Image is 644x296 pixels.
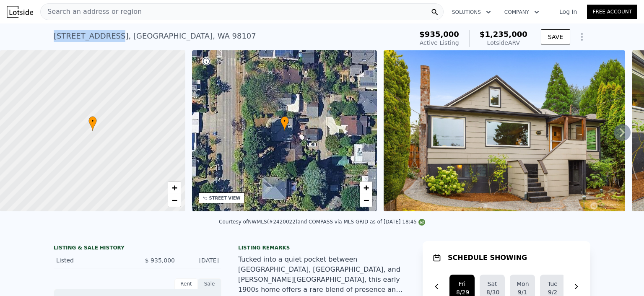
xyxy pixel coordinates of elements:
button: Company [498,5,546,20]
span: $1,235,000 [480,30,527,39]
img: Lotside [7,6,33,18]
span: − [171,195,177,205]
span: Active Listing [420,39,459,46]
span: $935,000 [419,30,459,39]
a: Log In [549,8,587,16]
span: Search an address or region [41,7,142,17]
div: [DATE] [182,256,219,265]
div: Rent [174,278,198,289]
div: STREET VIEW [209,195,241,201]
span: • [280,117,289,125]
div: Mon [517,280,528,288]
img: NWMLS Logo [418,219,425,226]
span: + [364,182,369,193]
div: Sale [198,278,221,289]
div: Courtesy of NWMLS (#2420022) and COMPASS via MLS GRID as of [DATE] 18:45 [219,219,425,225]
a: Zoom in [360,182,372,194]
span: + [171,182,177,193]
div: Fri [456,280,468,288]
a: Zoom out [360,194,372,207]
a: Zoom in [168,182,181,194]
a: Zoom out [168,194,181,207]
div: Lotside ARV [480,39,527,47]
button: Show Options [574,29,590,45]
button: SAVE [541,29,570,44]
div: Tue [547,280,558,288]
div: Listed [56,256,131,265]
span: − [364,195,369,205]
a: Free Account [587,5,637,19]
div: [STREET_ADDRESS] , [GEOGRAPHIC_DATA] , WA 98107 [54,30,256,42]
div: • [88,116,97,131]
div: • [280,116,289,131]
h1: SCHEDULE SHOWING [448,253,527,263]
div: Tucked into a quiet pocket between [GEOGRAPHIC_DATA], [GEOGRAPHIC_DATA], and [PERSON_NAME][GEOGRA... [238,254,406,295]
img: Sale: 167463675 Parcel: 97792102 [384,50,625,211]
div: LISTING & SALE HISTORY [54,244,221,253]
div: Sat [486,280,498,288]
span: $ 935,000 [145,257,175,264]
div: Listing remarks [238,244,406,251]
span: • [88,117,97,125]
button: Solutions [445,5,498,20]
